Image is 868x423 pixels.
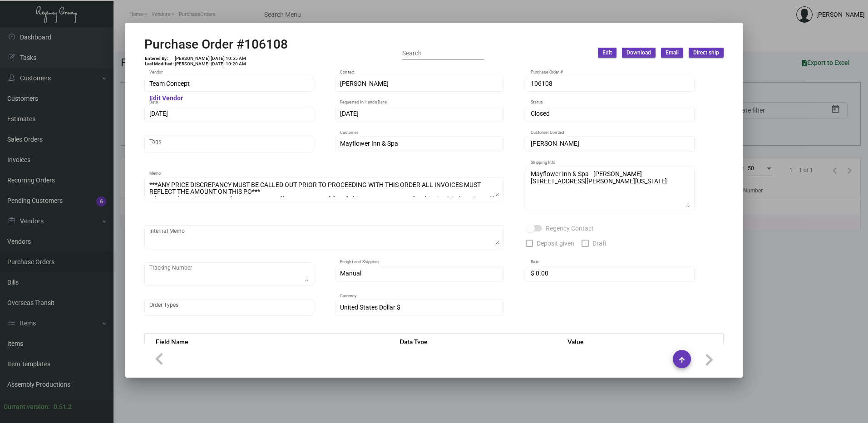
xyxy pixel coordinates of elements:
button: Edit [598,48,616,58]
span: Draft [592,238,607,249]
span: Deposit given [537,238,574,249]
span: Direct ship [693,49,719,57]
th: Field Name [145,334,391,349]
div: 0.51.2 [54,402,72,412]
div: Current version: [4,402,50,412]
span: Edit [602,49,612,57]
button: Download [622,48,656,58]
button: Direct ship [689,48,724,58]
mat-hint: Edit Vendor [149,95,183,102]
span: Download [626,49,651,57]
span: Manual [340,270,361,277]
button: Email [661,48,683,58]
td: [PERSON_NAME] [DATE] 10:20 AM [174,61,247,67]
span: Closed [531,110,550,117]
span: Email [666,49,679,57]
td: Last Modified: [144,61,174,67]
th: Value [558,334,723,349]
th: Data Type [390,334,558,349]
span: Regency Contact [546,223,594,234]
td: Entered By: [144,56,174,61]
h2: Purchase Order #106108 [144,37,288,52]
td: [PERSON_NAME] [DATE] 10:55 AM [174,56,247,61]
